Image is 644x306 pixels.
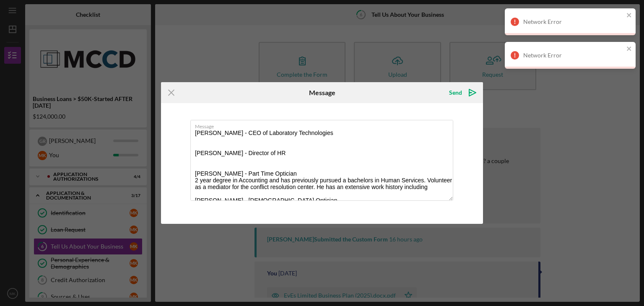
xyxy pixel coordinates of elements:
label: Message [195,120,453,130]
button: close [626,12,632,20]
div: Network Error [523,18,624,25]
div: Send [449,84,462,101]
button: Send [441,84,483,101]
textarea: [PERSON_NAME] - CEO of Laboratory Technologies [PERSON_NAME] - Director of HR [PERSON_NAME] - Par... [190,120,453,201]
h6: Message [309,89,335,96]
button: close [626,45,632,53]
div: Network Error [523,52,624,59]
